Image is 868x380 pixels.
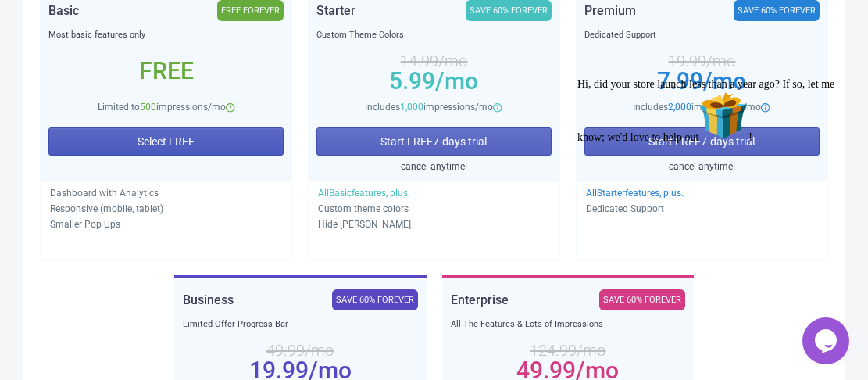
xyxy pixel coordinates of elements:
[316,127,552,156] button: Start FREE7-days trial
[451,364,686,377] div: 49.99
[584,55,820,67] div: 19.99 /mo
[318,188,410,199] span: All Basic features, plus:
[451,317,686,332] div: All The Features & Lots of Impressions
[48,65,284,77] div: Free
[316,75,552,88] div: 5.99
[365,102,493,113] span: Includes impressions/mo
[571,72,852,310] iframe: chat widget
[435,67,478,95] span: /mo
[332,289,418,310] div: SAVE 60% FOREVER
[138,135,195,148] span: Select FREE
[584,27,820,43] div: Dedicated Support
[400,102,423,113] span: 1,000
[6,6,263,71] span: Hi, did your store launch less than a year ago? If so, let me know; we'd love to help out !
[316,159,552,174] div: cancel anytime!
[48,27,284,43] div: Most basic features only
[48,127,284,156] button: Select FREE
[183,364,418,377] div: 19.99
[48,99,284,115] div: Limited to impressions/mo
[451,289,509,310] div: Enterprise
[183,317,418,332] div: Limited Offer Progress Bar
[316,55,552,67] div: 14.99 /mo
[140,102,156,113] span: 500
[127,19,177,69] img: :gift:
[50,217,282,232] p: Smaller Pop Ups
[183,344,418,357] div: 49.99 /mo
[183,289,234,310] div: Business
[316,27,552,43] div: Custom Theme Colors
[50,201,282,217] p: Responsive (mobile, tablet)
[380,135,487,148] span: Start FREE 7 -days trial
[318,201,550,217] p: Custom theme colors
[703,67,746,95] span: /mo
[802,317,852,364] iframe: chat widget
[50,185,282,201] p: Dashboard with Analytics
[6,6,288,72] div: Hi, did your store launch less than a year ago? If so, let me know; we'd love to help out🎁!
[451,344,686,357] div: 124.99 /mo
[318,217,550,232] p: Hide [PERSON_NAME]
